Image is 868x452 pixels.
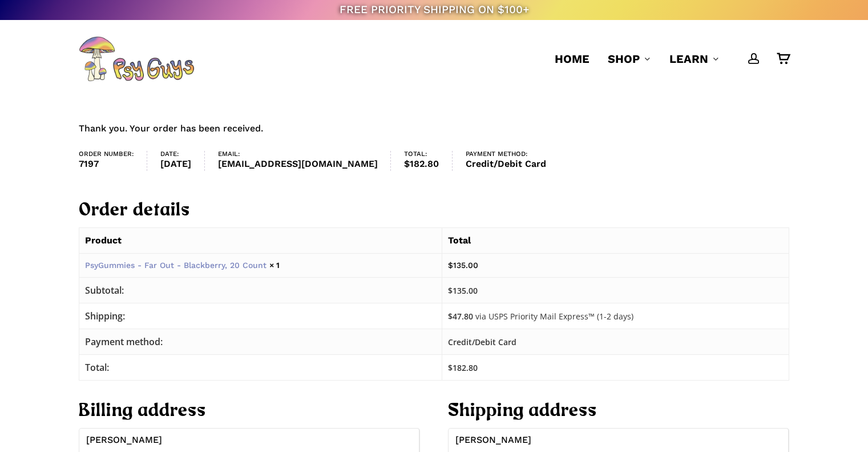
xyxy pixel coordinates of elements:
li: Payment method: [466,151,559,171]
bdi: 182.80 [404,158,439,169]
h2: Order details [79,198,789,223]
span: Shop [608,52,640,66]
td: Credit/Debit Card [442,329,789,355]
bdi: 135.00 [448,261,478,270]
span: $ [448,261,453,270]
a: Learn [669,51,720,67]
a: Home [555,51,590,67]
span: 182.80 [448,362,478,373]
span: Home [555,52,590,66]
a: PsyGummies - Far Out - Blackberry, 20 Count [85,261,267,270]
small: via USPS Priority Mail Express™ (1-2 days) [475,311,633,322]
span: 135.00 [448,285,478,296]
th: Shipping: [79,303,442,329]
span: $ [448,285,453,296]
th: Payment method: [79,329,442,355]
h2: Shipping address [448,399,789,424]
th: Subtotal: [79,278,442,303]
strong: [DATE] [160,157,191,171]
li: Order number: [79,151,147,171]
span: Learn [669,52,708,66]
th: Product [79,228,442,254]
li: Email: [218,151,391,171]
th: Total [442,228,789,254]
li: Total: [404,151,453,171]
nav: Main Menu [546,20,789,98]
strong: 7197 [79,157,134,171]
a: Shop [608,51,651,67]
span: $ [448,362,453,373]
img: PsyGuys [79,36,194,82]
p: Thank you. Your order has been received. [79,121,789,151]
li: Date: [160,151,205,171]
span: 47.80 [448,311,473,322]
th: Total: [79,355,442,381]
strong: Credit/Debit Card [466,157,546,171]
strong: × 1 [269,261,280,270]
span: $ [448,311,453,322]
span: $ [404,158,410,169]
strong: [EMAIL_ADDRESS][DOMAIN_NAME] [218,157,378,171]
h2: Billing address [79,399,420,424]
